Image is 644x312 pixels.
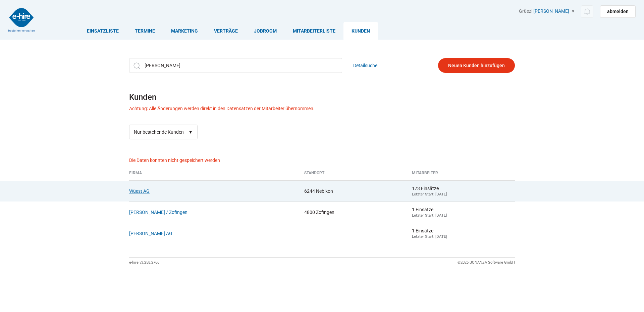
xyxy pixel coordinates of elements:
[79,22,127,40] a: Einsatzliste
[353,58,377,73] a: Detailsuche
[299,180,407,202] td: 6244 Nebikon
[129,106,315,111] p: Achtung: Alle Änderungen werden direkt in den Datensätzen der Mitarbeiter übernommen.
[129,171,299,180] th: Firma
[129,210,187,215] a: [PERSON_NAME] / Zofingen
[600,5,636,18] a: abmelden
[438,58,515,73] a: Neuen Kunden hinzufügen
[129,188,150,194] a: Wüest AG
[129,231,172,236] a: [PERSON_NAME] AG
[129,58,342,73] input: Schnellsuche
[412,234,447,239] small: Letzter Start: [DATE]
[8,8,35,32] img: logo2.png
[129,158,515,163] p: Die Daten konnten nicht gespeichert werden
[407,202,515,223] td: 1 Einsätze
[407,171,515,180] th: Mitarbeiter
[407,180,515,202] td: 173 Einsätze
[407,223,515,244] td: 1 Einsätze
[299,171,407,180] th: Standort
[285,22,343,40] a: Mitarbeiterliste
[412,213,447,218] small: Letzter Start: [DATE]
[412,192,447,196] small: Letzter Start: [DATE]
[458,258,515,268] div: ©2025 BONANZA Software GmbH
[533,8,569,14] a: [PERSON_NAME]
[127,22,163,40] a: Termine
[246,22,285,40] a: Jobroom
[299,202,407,223] td: 4800 Zofingen
[583,7,591,16] img: icon-notification.svg
[129,258,159,268] div: e-hire v3.258.2766
[129,90,515,104] h1: Kunden
[519,8,636,18] div: Grüezi
[343,22,378,40] a: Kunden
[206,22,246,40] a: Verträge
[163,22,206,40] a: Marketing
